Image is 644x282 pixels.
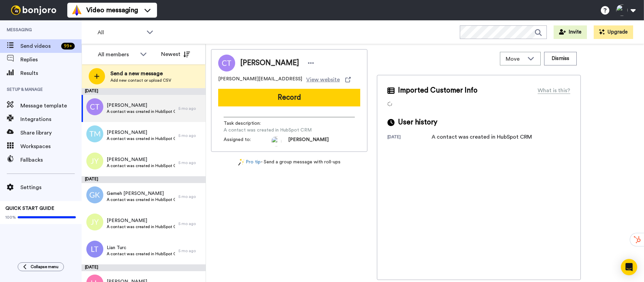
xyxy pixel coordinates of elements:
[5,215,16,220] span: 100%
[178,248,202,254] div: 5 mo ago
[306,76,351,84] a: View website
[107,217,175,224] span: [PERSON_NAME]
[178,194,202,199] div: 5 mo ago
[306,76,340,84] span: View website
[387,134,432,141] div: [DATE]
[107,156,175,163] span: [PERSON_NAME]
[86,5,138,15] span: Video messaging
[544,52,577,65] button: Dismiss
[110,78,171,83] span: Add new contact or upload CSV
[398,85,477,96] span: Imported Customer Info
[5,206,54,211] span: QUICK START GUIDE
[506,55,524,63] span: Move
[178,133,202,138] div: 5 mo ago
[107,224,175,229] span: A contact was created in HubSpot CRM
[20,115,82,123] span: Integrations
[20,183,82,192] span: Settings
[86,214,103,230] img: jy.png
[20,129,82,137] span: Share library
[31,264,58,269] span: Collapse menu
[432,133,532,141] div: A contact was created in HubSpot CRM
[107,102,175,109] span: [PERSON_NAME]
[86,241,103,258] img: lt.png
[398,117,437,127] span: User history
[86,186,103,203] img: gk.png
[107,251,175,257] span: A contact was created in HubSpot CRM
[224,120,271,127] span: Task description :
[86,125,103,142] img: tm.png
[8,5,59,15] img: bj-logo-header-white.svg
[224,136,271,146] span: Assigned to:
[86,153,103,169] img: jy.png
[288,136,329,146] span: [PERSON_NAME]
[107,129,175,136] span: [PERSON_NAME]
[178,106,202,111] div: 5 mo ago
[107,163,175,168] span: A contact was created in HubSpot CRM
[18,262,64,271] button: Collapse menu
[20,56,82,64] span: Replies
[240,58,299,68] span: [PERSON_NAME]
[238,159,261,166] a: Pro tip
[621,259,637,275] div: Open Intercom Messenger
[107,197,175,202] span: A contact was created in HubSpot CRM
[554,25,587,39] button: Invite
[211,159,367,166] div: - Send a group message with roll-ups
[538,86,570,95] div: What is this?
[71,5,82,16] img: vm-color.svg
[156,47,195,61] button: Newest
[20,42,58,50] span: Send videos
[82,176,206,183] div: [DATE]
[107,136,175,141] span: A contact was created in HubSpot CRM
[218,55,235,72] img: Image of Caroline Trotman
[20,156,82,164] span: Fallbacks
[178,221,202,226] div: 5 mo ago
[20,69,82,77] span: Results
[82,88,206,95] div: [DATE]
[98,51,137,59] div: All members
[107,244,175,251] span: Lian Turc
[218,89,360,106] button: Record
[107,109,175,114] span: A contact was created in HubSpot CRM
[20,102,82,110] span: Message template
[224,127,312,134] span: A contact was created in HubSpot CRM
[98,28,143,37] span: All
[86,98,103,115] img: ct.png
[238,159,244,166] img: magic-wand.svg
[218,76,302,84] span: [PERSON_NAME][EMAIL_ADDRESS]
[107,190,175,197] span: Gemeh [PERSON_NAME]
[82,264,206,271] div: [DATE]
[20,142,82,150] span: Workspaces
[110,69,171,78] span: Send a new message
[271,136,281,146] img: ALV-UjX-iwUFS2D_feh1guO2znErs9bGCddrKF36ylTo8pRscyMU9L7mhcI_Bxf6VvD8DyGUCP61M2LdXVT9Rtmm22Y_E3tQY...
[594,25,633,39] button: Upgrade
[178,160,202,165] div: 5 mo ago
[61,43,75,49] div: 99 +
